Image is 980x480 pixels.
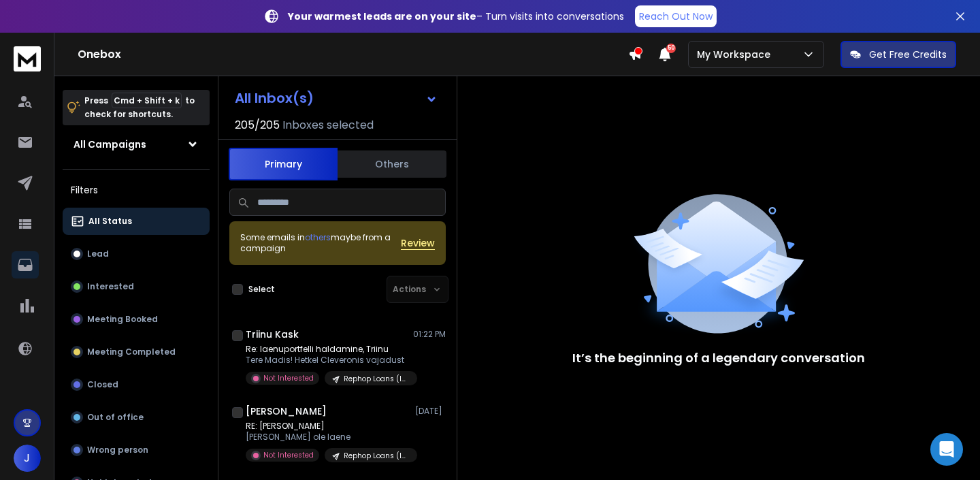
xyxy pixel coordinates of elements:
p: RE: [PERSON_NAME] [246,421,409,432]
button: Others [338,149,446,179]
button: J [14,445,41,472]
button: Lead [63,240,210,268]
h3: Inboxes selected [282,117,374,133]
button: Wrong person [63,436,210,464]
p: Reach Out Now [639,10,713,23]
h1: All Inbox(s) [235,91,314,105]
button: All Inbox(s) [224,84,448,112]
button: Meeting Booked [63,306,210,333]
span: 50 [666,44,676,53]
p: Rephop Loans (Industry test) | Manufacturing 250k+ rev | 1contact | [DATE] [344,374,409,384]
p: Lead [87,249,109,259]
div: Open Intercom Messenger [930,433,963,466]
p: [PERSON_NAME] ole laene [246,432,409,443]
img: logo [14,46,41,71]
button: Primary [229,148,338,180]
p: Rephop Loans (Industry test) | Construction 250k+ rev | 1contact | [DATE] [344,451,409,461]
a: Reach Out Now [635,5,717,27]
h1: Onebox [78,46,628,63]
p: Out of office [87,412,144,423]
p: Meeting Booked [87,314,158,325]
p: [DATE] [415,406,446,417]
p: Get Free Credits [869,48,947,61]
p: Press to check for shortcuts. [84,94,195,121]
span: others [305,231,331,243]
button: All Campaigns [63,131,210,158]
p: Interested [87,281,134,292]
p: All Status [88,216,132,227]
h1: All Campaigns [73,138,146,151]
p: Tere Madis! Hetkel Cleveronis vajadust [246,355,409,366]
button: Interested [63,273,210,300]
button: All Status [63,208,210,235]
label: Select [248,284,275,295]
h3: Filters [63,180,210,199]
div: Some emails in maybe from a campaign [240,232,401,254]
p: It’s the beginning of a legendary conversation [572,349,865,368]
p: Not Interested [263,373,314,383]
span: Cmd + Shift + k [112,93,182,108]
p: Meeting Completed [87,347,176,357]
p: Not Interested [263,450,314,460]
p: Wrong person [87,445,148,455]
p: 01:22 PM [413,329,446,340]
p: Closed [87,379,118,390]
p: – Turn visits into conversations [288,10,624,23]
h1: [PERSON_NAME] [246,404,327,418]
button: Review [401,236,435,250]
button: Out of office [63,404,210,431]
button: Meeting Completed [63,338,210,366]
h1: Triinu Kask [246,327,299,341]
span: 205 / 205 [235,117,280,133]
p: My Workspace [697,48,776,61]
strong: Your warmest leads are on your site [288,10,476,23]
p: Re: laenuportfelli haldamine, Triinu [246,344,409,355]
button: Get Free Credits [840,41,956,68]
button: Closed [63,371,210,398]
